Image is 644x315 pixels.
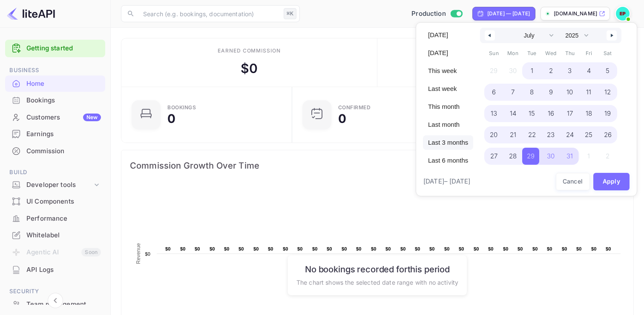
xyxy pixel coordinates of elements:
span: 4 [587,63,591,79]
span: Mon [503,47,523,60]
button: Last month [423,117,473,132]
button: 17 [560,103,579,120]
span: 10 [566,85,573,100]
button: 19 [598,103,618,120]
button: 13 [484,103,503,120]
span: 12 [604,85,611,100]
button: 15 [522,103,541,120]
span: 17 [567,106,573,121]
button: 14 [503,103,523,120]
button: 10 [560,82,579,99]
span: 15 [529,106,535,121]
span: 6 [492,85,496,100]
button: 29 [522,146,541,163]
button: Cancel [556,173,590,190]
button: 5 [598,60,618,77]
button: 27 [484,146,503,163]
button: 2 [541,60,561,77]
span: 9 [549,85,553,100]
button: Last 3 months [423,135,473,150]
button: 22 [522,124,541,141]
span: 2 [549,63,553,79]
span: 16 [548,106,554,121]
button: 4 [579,60,598,77]
button: Last week [423,82,473,96]
span: Fri [579,47,598,60]
button: 8 [522,82,541,99]
button: Last 6 months [423,153,473,168]
span: 23 [547,127,555,143]
button: This month [423,99,473,114]
button: This week [423,64,473,78]
button: 25 [579,124,598,141]
button: [DATE] [423,46,473,60]
span: 29 [527,149,535,164]
button: 28 [503,146,523,163]
span: [DATE] – [DATE] [423,177,470,187]
span: 8 [530,85,534,100]
button: 21 [503,124,523,141]
button: Apply [593,173,630,190]
span: Sun [484,47,503,60]
span: 26 [604,127,612,143]
span: 22 [528,127,536,143]
button: 31 [560,146,579,163]
button: 24 [560,124,579,141]
span: 14 [510,106,516,121]
button: [DATE] [423,28,473,42]
span: 13 [491,106,497,121]
button: 16 [541,103,561,120]
button: 7 [503,82,523,99]
span: Thu [560,47,579,60]
button: 20 [484,124,503,141]
button: 9 [541,82,561,99]
button: 1 [522,60,541,77]
button: 11 [579,82,598,99]
span: 28 [509,149,517,164]
span: Wed [541,47,561,60]
button: 18 [579,103,598,120]
span: 20 [490,127,497,143]
span: 21 [510,127,516,143]
span: 5 [606,63,609,79]
span: 30 [547,149,555,164]
button: 12 [598,82,618,99]
span: 3 [568,63,572,79]
span: 27 [490,149,497,164]
span: 31 [566,149,573,164]
button: 30 [541,146,561,163]
span: 19 [604,106,611,121]
span: 11 [586,85,591,100]
button: 23 [541,124,561,141]
span: 1 [531,63,533,79]
button: 6 [484,82,503,99]
span: 18 [586,106,592,121]
span: 7 [511,85,515,100]
span: 25 [585,127,592,143]
button: 3 [560,60,579,77]
span: Sat [598,47,618,60]
button: 26 [598,124,618,141]
span: Tue [522,47,541,60]
span: 24 [566,127,574,143]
